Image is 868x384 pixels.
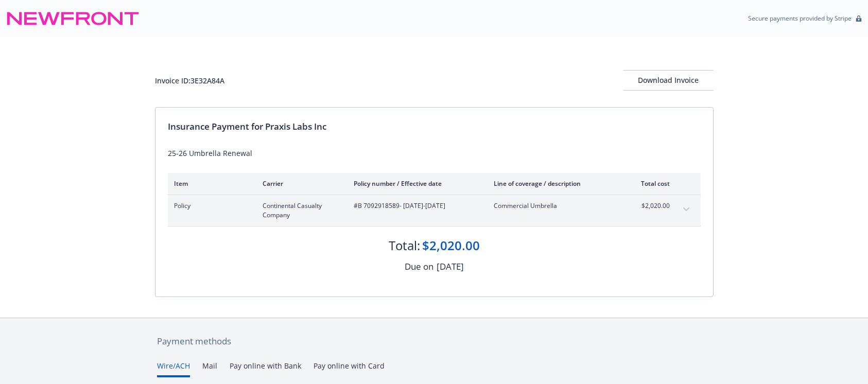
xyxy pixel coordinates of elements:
[494,179,615,188] div: Line of coverage / description
[263,179,337,188] div: Carrier
[494,201,615,211] span: Commercial Umbrella
[354,201,477,211] span: #B 7092918589 - [DATE]-[DATE]
[168,148,701,159] div: 25-26 Umbrella Renewal
[157,360,190,377] button: Wire/ACH
[631,179,670,188] div: Total cost
[422,237,480,254] div: $2,020.00
[389,237,420,254] div: Total:
[155,75,224,86] div: Invoice ID: 3E32A84A
[748,14,852,23] p: Secure payments provided by Stripe
[230,360,301,377] button: Pay online with Bank
[263,201,337,220] span: Continental Casualty Company
[314,360,385,377] button: Pay online with Card
[623,70,714,91] button: Download Invoice
[174,201,246,211] span: Policy
[437,260,464,273] div: [DATE]
[623,71,714,90] div: Download Invoice
[354,179,477,188] div: Policy number / Effective date
[174,179,246,188] div: Item
[168,195,701,226] div: PolicyContinental Casualty Company#B 7092918589- [DATE]-[DATE]Commercial Umbrella$2,020.00expand ...
[168,120,701,133] div: Insurance Payment for Praxis Labs Inc
[157,335,711,348] div: Payment methods
[405,260,433,273] div: Due on
[678,201,695,218] button: expand content
[202,360,217,377] button: Mail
